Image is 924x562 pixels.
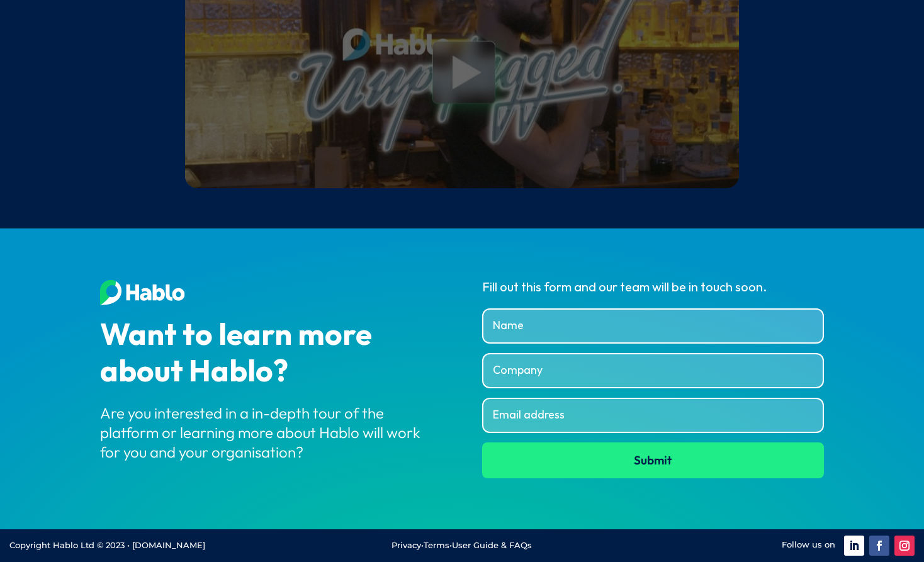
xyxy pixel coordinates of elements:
a: Privacy [392,540,421,550]
a: Follow on LinkedIn [844,536,864,556]
a: Terms [424,540,449,550]
p: Copyright Hablo Ltd © 2023 • [DOMAIN_NAME] [9,538,312,553]
input: Company [482,353,824,388]
a: Follow on Instagram [894,536,915,556]
button: Submit [482,442,824,478]
input: Name [482,308,824,344]
a: User Guide & FAQs [452,540,532,550]
div: Are you interested in a in-depth tour of the platform or learning more about Hablo will work for ... [100,403,442,463]
p: • • [311,538,613,553]
input: Email address [482,398,824,433]
a: Follow on Facebook [869,536,889,556]
div: Fill out this form and our team will be in touch soon. [482,279,824,296]
img: Hablo Footer Logo White [100,279,185,305]
div: Want to learn more about Hablo? [100,318,442,390]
